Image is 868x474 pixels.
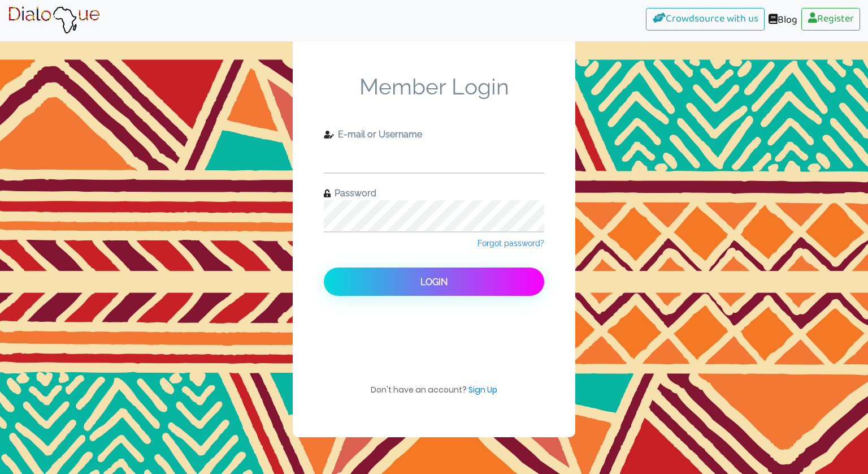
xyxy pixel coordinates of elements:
span: Login [420,277,448,287]
a: Blog [765,8,801,33]
img: Brand [8,6,100,35]
span: E-mail or Username [334,129,422,140]
span: Don't have an account? [371,383,497,407]
a: Crowdsource with us [646,8,765,31]
a: Forgot password? [478,238,544,249]
input: Enter e-mail or username [324,141,544,173]
span: Forgot password? [478,239,544,248]
button: Login [324,268,544,296]
span: Password [331,188,376,199]
a: Register [801,8,860,31]
span: Member Login [324,74,544,128]
a: Sign Up [468,384,497,395]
